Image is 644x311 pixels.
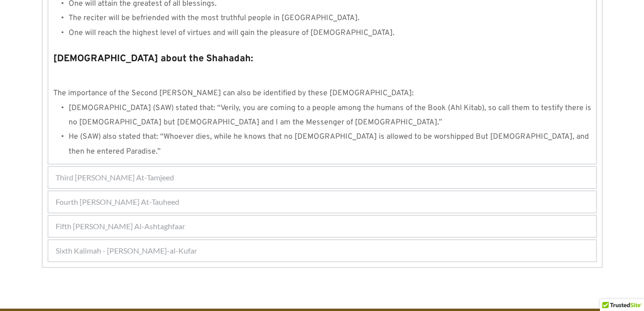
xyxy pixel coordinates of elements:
span: Sixth Kalimah - [PERSON_NAME]-al-Kufar [56,245,197,256]
span: Fourth [PERSON_NAME] At-Tauheed [56,196,179,208]
strong: [DEMOGRAPHIC_DATA] about the Shahadah: [53,53,253,65]
span: One will reach the highest level of virtues and will gain the pleasure of [DEMOGRAPHIC_DATA]. [69,28,395,38]
span: Fifth [PERSON_NAME] Al-Ashtaghfaar [56,221,185,232]
span: The importance of the Second [PERSON_NAME] can also be identified by these [DEMOGRAPHIC_DATA]: [53,89,414,98]
span: [DEMOGRAPHIC_DATA] (SAW) stated that: “Verily, you are coming to a people among the humans of the... [69,103,593,127]
span: He (SAW) also stated that: “Whoever dies, while he knows that no [DEMOGRAPHIC_DATA] is allowed to... [69,132,591,156]
span: The reciter will be befriended with the most truthful people in [GEOGRAPHIC_DATA]. [69,13,360,23]
span: Third [PERSON_NAME] At-Tamjeed [56,172,174,183]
